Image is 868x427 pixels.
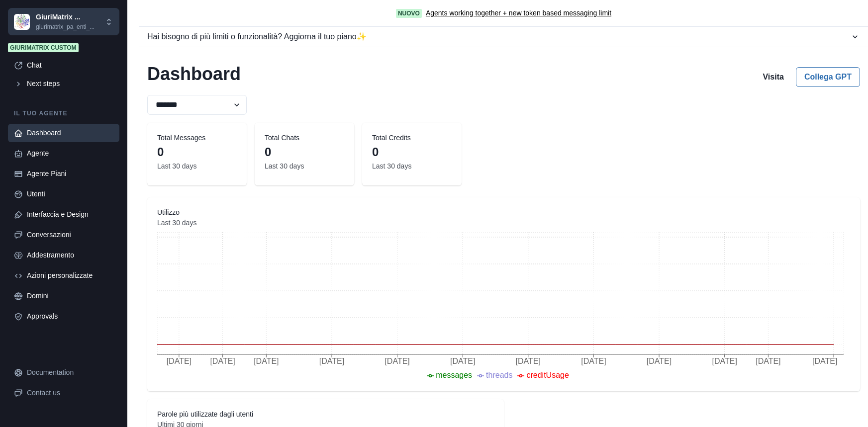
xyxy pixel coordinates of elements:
tspan: [DATE] [756,357,780,365]
dd: 0 [157,143,237,161]
p: GiuriMatrix ... [36,12,95,22]
span: threads [486,371,512,379]
div: Dashboard [27,128,113,138]
button: Visita [755,67,791,87]
span: Nuovo [396,9,422,18]
p: giurimatrix_pa_enti_... [36,22,95,31]
a: Documentation [8,363,119,382]
dd: Last 30 days [157,218,850,228]
tspan: [DATE] [812,357,837,365]
tspan: [DATE] [581,357,606,365]
tspan: [DATE] [450,357,475,365]
h2: Dashboard [147,63,241,87]
img: Chakra UI [14,14,30,30]
dd: Last 30 days [265,161,344,171]
div: Agente Piani [27,169,113,179]
dd: 0 [372,143,452,161]
tspan: [DATE] [254,357,279,365]
span: creditUsage [526,371,569,379]
div: Azioni personalizzate [27,270,113,281]
dt: Total Messages [157,133,237,143]
dd: Last 30 days [372,161,452,171]
div: Next steps [27,79,113,89]
button: Chakra UIGiuriMatrix ...giurimatrix_pa_enti_... [8,8,119,35]
button: Hai bisogno di più limiti o funzionalità? Aggiorna il tuo piano✨ [139,27,868,47]
div: Contact us [27,388,113,398]
dt: Parole più utilizzate dagli utenti [157,409,494,420]
tspan: [DATE] [516,357,541,365]
tspan: [DATE] [712,357,737,365]
dt: Utilizzo [157,207,850,218]
div: Chat [27,60,113,71]
dd: Last 30 days [157,161,237,171]
div: Hai bisogno di più limiti o funzionalità? Aggiorna il tuo piano ✨ [147,31,850,43]
p: Il tuo agente [8,109,119,118]
tspan: [DATE] [167,357,192,365]
div: Agente [27,148,113,159]
tspan: [DATE] [319,357,344,365]
div: Conversazioni [27,230,113,240]
div: Domini [27,291,113,301]
tspan: [DATE] [210,357,235,365]
div: Utenti [27,189,113,199]
a: Agents working together + new token based messaging limit [426,8,611,18]
dd: 0 [265,143,344,161]
div: Documentation [27,367,113,378]
div: Approvals [27,311,113,322]
tspan: [DATE] [385,357,409,365]
span: messages [436,371,472,379]
span: Giurimatrix Custom [8,43,79,52]
button: Collega GPT [796,67,860,87]
div: Interfaccia e Design [27,209,113,220]
dt: Total Chats [265,133,344,143]
tspan: [DATE] [647,357,672,365]
dt: Total Credits [372,133,452,143]
div: Addestramento [27,250,113,260]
